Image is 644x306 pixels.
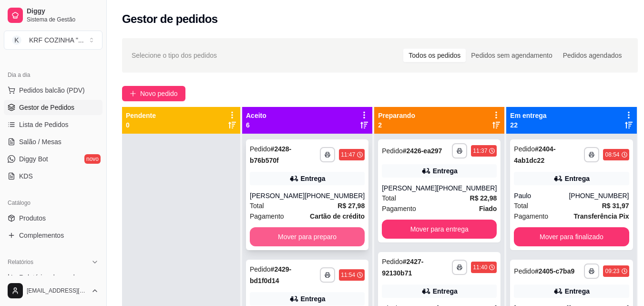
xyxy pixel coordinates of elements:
[510,120,546,130] p: 22
[19,120,69,129] span: Lista de Pedidos
[605,151,619,158] div: 08:54
[382,258,403,265] span: Pedido
[574,212,629,220] strong: Transferência Pix
[250,265,291,285] strong: # 2429-bd1f0d14
[382,258,423,277] strong: # 2427-92130b71
[130,90,136,97] span: plus
[140,88,178,99] span: Novo pedido
[378,120,415,130] p: 2
[126,111,156,120] p: Pendente
[19,137,61,147] span: Salão / Mesas
[122,11,218,27] h2: Gestor de pedidos
[250,265,271,273] span: Pedido
[19,213,46,223] span: Produtos
[4,211,102,226] a: Produtos
[19,154,48,164] span: Diggy Bot
[8,258,33,266] span: Relatórios
[250,191,305,200] div: [PERSON_NAME]
[19,273,82,282] span: Relatórios de vendas
[378,111,415,120] p: Preparando
[565,286,590,296] div: Entrega
[382,183,437,193] div: [PERSON_NAME]
[514,145,535,153] span: Pedido
[341,151,355,158] div: 11:47
[473,147,487,155] div: 11:37
[382,203,416,214] span: Pagamento
[4,83,102,98] button: Pedidos balcão (PDV)
[4,117,102,132] a: Lista de Pedidos
[4,195,102,211] div: Catálogo
[27,16,99,23] span: Sistema de Gestão
[382,147,403,155] span: Pedido
[605,267,619,275] div: 09:23
[19,85,85,95] span: Pedidos balcão (PDV)
[433,166,458,176] div: Entrega
[250,145,271,153] span: Pedido
[479,205,497,212] strong: Fiado
[4,4,102,27] a: DiggySistema de Gestão
[558,49,627,62] div: Pedidos agendados
[4,134,102,149] a: Salão / Mesas
[126,120,156,130] p: 0
[4,279,102,302] button: [EMAIL_ADDRESS][DOMAIN_NAME]
[246,120,266,130] p: 6
[565,174,590,183] div: Entrega
[466,49,557,62] div: Pedidos sem agendamento
[473,264,487,271] div: 11:40
[4,151,102,167] a: Diggy Botnovo
[29,35,84,45] div: KRF COZINHA " ...
[569,191,629,200] div: [PHONE_NUMBER]
[19,231,64,240] span: Complementos
[4,169,102,184] a: KDS
[250,200,264,211] span: Total
[301,174,326,183] div: Entrega
[437,183,497,193] div: [PHONE_NUMBER]
[470,194,497,202] strong: R$ 22,98
[514,227,629,246] button: Mover para finalizado
[132,50,217,61] span: Selecione o tipo dos pedidos
[250,145,291,164] strong: # 2428-b76b570f
[4,100,102,115] a: Gestor de Pedidos
[301,294,326,304] div: Entrega
[4,228,102,243] a: Complementos
[514,191,569,200] div: Paulo
[305,191,365,200] div: [PHONE_NUMBER]
[514,211,548,222] span: Pagamento
[27,287,87,295] span: [EMAIL_ADDRESS][DOMAIN_NAME]
[514,200,528,211] span: Total
[341,271,355,279] div: 11:54
[535,267,574,275] strong: # 2405-c7ba9
[382,193,396,203] span: Total
[602,202,629,210] strong: R$ 31,97
[403,147,442,155] strong: # 2426-ea297
[310,212,365,220] strong: Cartão de crédito
[19,103,74,112] span: Gestor de Pedidos
[514,145,555,164] strong: # 2404-4ab1dc22
[250,211,284,222] span: Pagamento
[514,267,535,275] span: Pedido
[510,111,546,120] p: Em entrega
[433,286,458,296] div: Entrega
[246,111,266,120] p: Aceito
[382,220,497,239] button: Mover para entrega
[27,7,99,16] span: Diggy
[4,270,102,285] a: Relatórios de vendas
[4,67,102,83] div: Dia a dia
[250,227,365,246] button: Mover para preparo
[337,202,365,210] strong: R$ 27,98
[12,35,21,45] span: K
[403,49,466,62] div: Todos os pedidos
[19,171,33,181] span: KDS
[4,31,102,50] button: Select a team
[122,86,185,101] button: Novo pedido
